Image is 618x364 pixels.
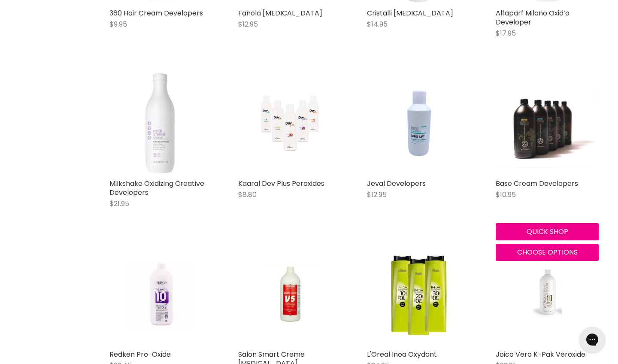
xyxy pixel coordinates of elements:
iframe: Gorgias live chat messenger [575,324,609,355]
span: $9.95 [109,19,127,29]
img: L'Oreal Inoa Oxydant [384,243,453,346]
a: L'Oreal Inoa Oxydant [367,349,437,359]
img: Kaaral Dev Plus Peroxides [251,72,328,175]
a: Redken Pro-Oxide [109,243,212,346]
a: Cristalli [MEDICAL_DATA] [367,8,453,18]
a: Jeval Developers [367,179,426,188]
img: Joico Vero K-Pak Veroxide [513,243,582,346]
span: $12.95 [238,19,258,29]
img: Redken Pro-Oxide [127,243,195,346]
a: Fanola [MEDICAL_DATA] [238,8,322,18]
a: Base Cream Developers [496,179,578,188]
img: Base Cream Developers [496,79,599,167]
a: Salon Smart Creme Peroxide [238,243,341,346]
button: Choose options [496,244,599,261]
img: Milkshake Oxidizing Creative Developers [109,72,212,175]
a: L'Oreal Inoa Oxydant [367,243,470,346]
img: Salon Smart Creme Peroxide [255,243,324,346]
a: Kaaral Dev Plus Peroxides [238,72,341,175]
span: Choose options [517,247,578,257]
button: Quick shop [496,223,599,240]
span: $8.80 [238,190,257,200]
a: Joico Vero K-Pak Veroxide [496,243,599,346]
span: $17.95 [496,28,516,38]
span: $12.95 [367,190,387,200]
a: Kaaral Dev Plus Peroxides [238,179,324,188]
span: $10.95 [496,190,516,200]
a: Joico Vero K-Pak Veroxide [496,349,585,359]
a: Redken Pro-Oxide [109,349,171,359]
a: Milkshake Oxidizing Creative Developers [109,179,204,197]
span: $14.95 [367,19,388,29]
span: $21.95 [109,199,129,209]
a: 360 Hair Cream Developers [109,8,203,18]
img: Jeval Developers [367,72,470,175]
a: Alfaparf Milano Oxid’o Developer [496,8,570,27]
a: Base Cream Developers [496,72,599,175]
